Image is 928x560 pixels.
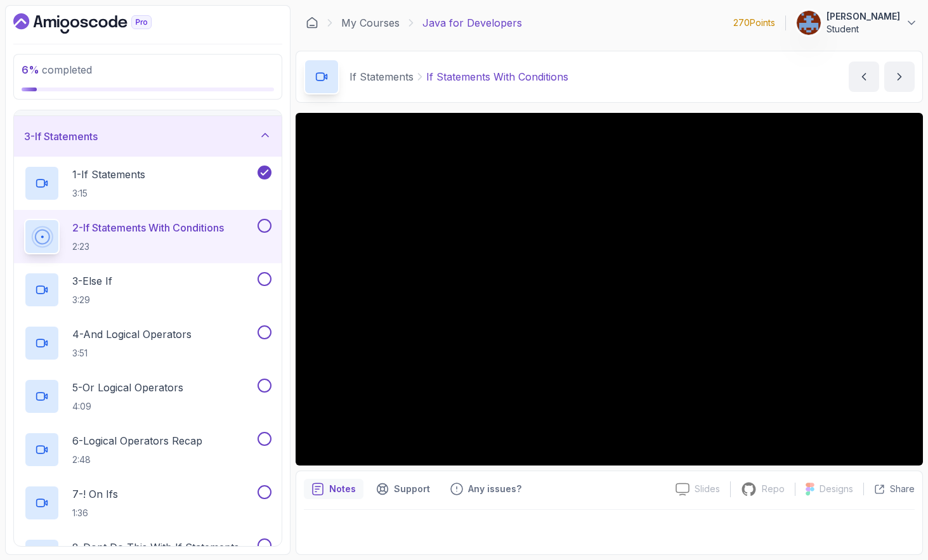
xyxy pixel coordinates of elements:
button: next content [884,62,915,92]
button: 3-Else If3:29 [24,272,271,308]
button: 3-If Statements [14,116,282,157]
button: 1-If Statements3:15 [24,166,271,201]
p: 4:09 [72,400,183,413]
button: 6-Logical Operators Recap2:48 [24,432,271,467]
p: 7 - ! On Ifs [72,486,118,502]
p: Student [827,23,900,36]
p: 4 - And Logical Operators [72,327,192,342]
p: 2:48 [72,453,202,466]
button: Share [863,483,915,495]
p: 3 - Else If [72,273,112,289]
p: 2:23 [72,240,224,253]
p: Any issues? [468,483,521,495]
button: previous content [849,62,879,92]
p: Repo [762,483,785,495]
p: [PERSON_NAME] [827,10,900,23]
h3: 3 - If Statements [24,129,98,144]
p: 8 - Dont Do This With If Statements [72,540,239,555]
p: Notes [329,483,356,495]
p: 5 - Or Logical Operators [72,380,183,395]
p: If Statements With Conditions [426,69,568,84]
button: 7-! On Ifs1:36 [24,485,271,521]
p: Support [394,483,430,495]
button: user profile image[PERSON_NAME]Student [796,10,918,36]
p: Java for Developers [422,15,522,30]
a: Dashboard [13,13,181,34]
p: 270 Points [733,16,775,29]
button: 4-And Logical Operators3:51 [24,325,271,361]
button: Support button [369,479,438,499]
p: If Statements [350,69,414,84]
button: notes button [304,479,363,499]
span: 6 % [22,63,39,76]
p: Share [890,483,915,495]
button: 2-If Statements With Conditions2:23 [24,219,271,254]
p: Slides [695,483,720,495]
img: user profile image [797,11,821,35]
p: 3:29 [72,294,112,306]
p: Designs [820,483,853,495]
span: completed [22,63,92,76]
iframe: 2 - If Statements with Conditions [296,113,923,466]
p: 1:36 [72,507,118,519]
button: 5-Or Logical Operators4:09 [24,379,271,414]
p: 2 - If Statements With Conditions [72,220,224,235]
p: 3:51 [72,347,192,360]
p: 6 - Logical Operators Recap [72,433,202,448]
a: Dashboard [306,16,318,29]
button: Feedback button [443,479,529,499]
a: My Courses [341,15,400,30]
p: 3:15 [72,187,145,200]
p: 1 - If Statements [72,167,145,182]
